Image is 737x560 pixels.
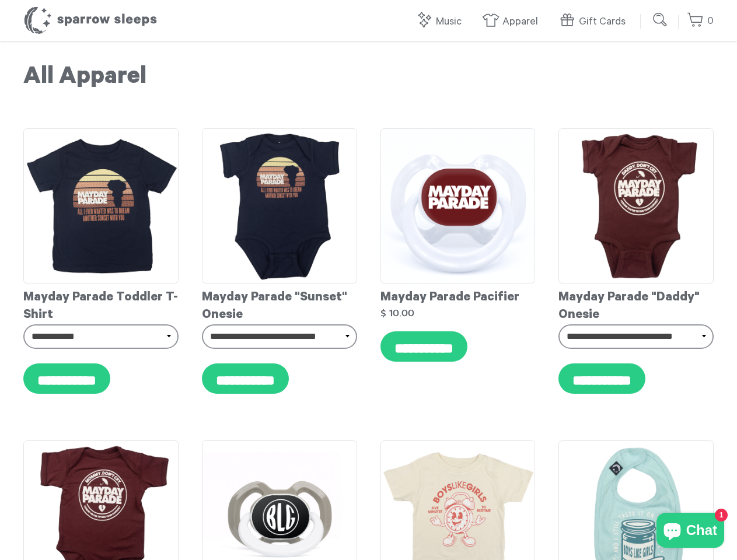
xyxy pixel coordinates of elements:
[558,283,714,324] div: Mayday Parade "Daddy" Onesie
[380,128,536,283] img: MaydayParadePacifierMockup_grande.png
[23,283,179,324] div: Mayday Parade Toddler T-Shirt
[380,283,536,307] div: Mayday Parade Pacifier
[380,308,414,318] strong: $ 10.00
[23,6,158,35] h1: Sparrow Sleeps
[558,128,714,283] img: Mayday_Parade_-_Daddy_Onesie_grande.png
[649,8,672,32] input: Submit
[482,9,544,34] a: Apparel
[653,513,728,551] inbox-online-store-chat: Shopify online store chat
[23,64,714,93] h1: All Apparel
[558,9,631,34] a: Gift Cards
[687,9,714,34] a: 0
[415,9,467,34] a: Music
[23,128,179,283] img: MaydayParade-SunsetToddlerT-shirt_grande.png
[202,128,357,283] img: MaydayParade-SunsetOnesie_grande.png
[202,283,357,324] div: Mayday Parade "Sunset" Onesie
